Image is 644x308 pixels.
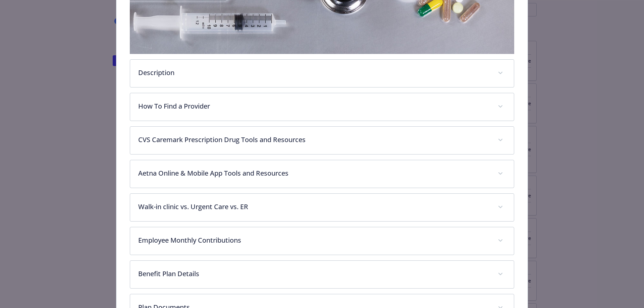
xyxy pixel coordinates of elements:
[130,60,514,87] div: Description
[130,227,514,255] div: Employee Monthly Contributions
[138,68,490,78] p: Description
[138,101,490,111] p: How To Find a Provider
[130,127,514,154] div: CVS Caremark Prescription Drug Tools and Resources
[130,261,514,288] div: Benefit Plan Details
[138,202,490,212] p: Walk-in clinic vs. Urgent Care vs. ER
[130,160,514,188] div: Aetna Online & Mobile App Tools and Resources
[130,93,514,121] div: How To Find a Provider
[138,235,490,245] p: Employee Monthly Contributions
[138,269,490,279] p: Benefit Plan Details
[130,194,514,221] div: Walk-in clinic vs. Urgent Care vs. ER
[138,168,490,178] p: Aetna Online & Mobile App Tools and Resources
[138,135,490,145] p: CVS Caremark Prescription Drug Tools and Resources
